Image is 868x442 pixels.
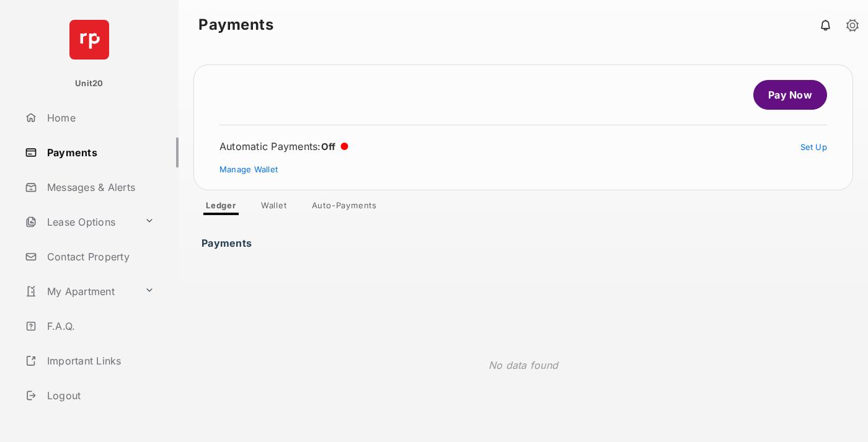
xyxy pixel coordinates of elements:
a: Logout [20,381,179,410]
a: F.A.Q. [20,311,179,341]
a: Messages & Alerts [20,172,179,202]
strong: Payments [198,17,273,32]
div: Automatic Payments : [219,140,348,152]
a: Important Links [20,346,159,376]
a: Payments [20,138,179,167]
img: svg+xml;base64,PHN2ZyB4bWxucz0iaHR0cDovL3d3dy53My5vcmcvMjAwMC9zdmciIHdpZHRoPSI2NCIgaGVpZ2h0PSI2NC... [69,20,109,60]
a: My Apartment [20,276,139,306]
a: Home [20,103,179,133]
a: Manage Wallet [219,164,278,174]
p: Unit20 [75,77,104,90]
a: Lease Options [20,207,139,237]
span: Off [321,141,336,152]
a: Wallet [251,200,297,215]
a: Auto-Payments [302,200,387,215]
a: Ledger [196,200,246,215]
h3: Payments [201,237,255,242]
a: Contact Property [20,242,179,272]
p: No data found [489,358,558,373]
a: Set Up [800,142,828,152]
